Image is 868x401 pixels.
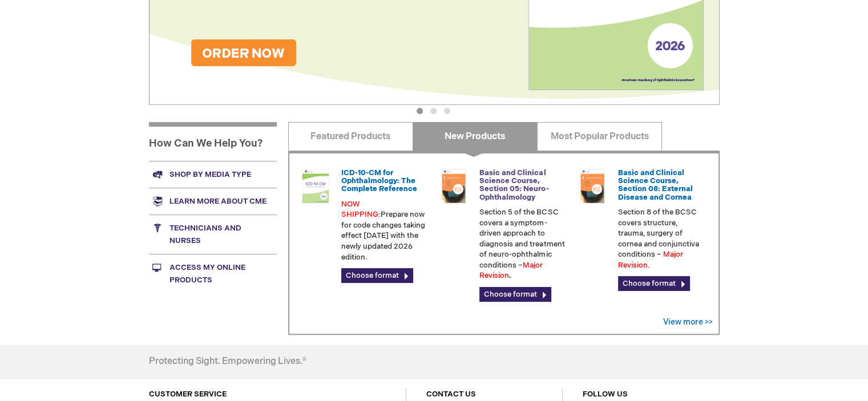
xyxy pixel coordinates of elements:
p: Prepare now for code changes taking effect [DATE] with the newly updated 2026 edition. [341,199,428,262]
a: View more >> [663,317,713,327]
a: Technicians and nurses [149,214,277,254]
a: Featured Products [288,122,413,151]
button: 3 of 3 [444,108,450,114]
a: ICD-10-CM for Ophthalmology: The Complete Reference [341,168,417,194]
img: 0120008u_42.png [298,169,333,203]
a: Learn more about CME [149,188,277,214]
a: Choose format [618,276,690,291]
font: Major Revision [618,250,683,270]
a: Choose format [479,287,551,302]
img: 02850083u_45.png [575,169,609,203]
a: FOLLOW US [583,390,628,399]
button: 1 of 3 [417,108,423,114]
a: Shop by media type [149,161,277,188]
font: Major Revision [479,261,543,281]
a: CONTACT US [426,390,476,399]
p: Section 8 of the BCSC covers structure, trauma, surgery of cornea and conjunctiva conditions – . [618,207,705,270]
p: Section 5 of the BCSC covers a symptom-driven approach to diagnosis and treatment of neuro-ophtha... [479,207,566,281]
a: Access My Online Products [149,254,277,293]
a: CUSTOMER SERVICE [149,390,227,399]
h4: Protecting Sight. Empowering Lives.® [149,357,306,367]
a: New Products [413,122,538,151]
a: Basic and Clinical Science Course, Section 05: Neuro-Ophthalmology [479,168,548,202]
font: NOW SHIPPING: [341,200,381,220]
strong: . [509,271,511,280]
img: 02850053u_45.png [437,169,471,203]
button: 2 of 3 [430,108,437,114]
a: Choose format [341,268,413,283]
a: Basic and Clinical Science Course, Section 08: External Disease and Cornea [618,168,693,202]
h1: How Can We Help You? [149,122,277,161]
a: Most Popular Products [537,122,662,151]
